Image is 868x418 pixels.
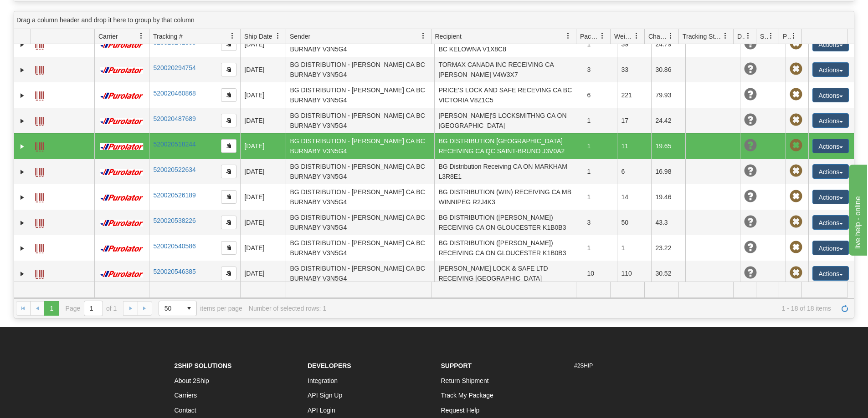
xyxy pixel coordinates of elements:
a: 520020522634 [153,166,195,173]
td: BG DISTRIBUTION ([PERSON_NAME]) RECEIVING CA ON GLOUCESTER K1B0B3 [434,210,583,235]
td: 14 [617,184,651,210]
a: 520020540586 [153,242,195,250]
td: [PERSON_NAME]'S LOCKSMITHNG CA ON [GEOGRAPHIC_DATA] [434,108,583,133]
span: Unknown [744,139,757,152]
td: [DATE] [240,82,286,108]
a: API Sign Up [308,392,342,399]
input: Page 1 [84,301,103,316]
td: 19.46 [651,184,685,210]
span: Page 1 [44,301,59,316]
button: Actions [812,266,849,281]
span: Unknown [744,216,757,228]
span: Pickup Not Assigned [790,165,802,177]
a: Label [35,113,44,127]
a: Delivery Status filter column settings [740,28,756,44]
span: Unknown [744,190,757,203]
a: Pickup Status filter column settings [786,28,801,44]
a: 520020460868 [153,90,195,97]
button: Actions [812,164,849,179]
td: 3 [583,57,617,82]
span: Pickup Not Assigned [790,267,802,279]
a: Charge filter column settings [663,28,678,44]
td: 6 [617,159,651,184]
a: Request Help [441,407,480,414]
div: live help - online [7,5,84,16]
span: Page sizes drop down [159,301,197,316]
td: BG DISTRIBUTION - [PERSON_NAME] CA BC BURNABY V3N5G4 [286,57,434,82]
span: Ship Date [244,32,272,41]
td: BG DISTRIBUTION - [PERSON_NAME] CA BC BURNABY V3N5G4 [286,210,434,235]
a: Label [35,87,44,102]
a: Return Shipment [441,377,489,384]
td: 33 [617,57,651,82]
span: Unknown [744,165,757,177]
td: BG Distribution Receiving CA ON MARKHAM L3R8E1 [434,159,583,184]
button: Copy to clipboard [221,190,236,204]
button: Actions [812,62,849,77]
a: Expand [18,218,27,227]
span: Pickup Not Assigned [790,37,802,50]
td: 1 [583,159,617,184]
td: [DATE] [240,57,286,82]
td: 23.22 [651,235,685,261]
a: 520020518244 [153,141,195,148]
td: [DATE] [240,133,286,159]
a: Ship Date filter column settings [270,28,286,44]
a: Expand [18,116,27,126]
a: Carriers [175,392,197,399]
span: Pickup Not Assigned [790,216,802,228]
a: Expand [18,167,27,176]
a: 520020538226 [153,217,195,224]
span: Pickup Status [783,32,791,41]
a: Integration [308,377,338,384]
td: DOOR SYSTEMS ASSA ABLOY RECEIVING CA BC KELOWNA V1X8C8 [434,31,583,57]
span: Pickup Not Assigned [790,63,802,76]
td: 6 [583,82,617,108]
strong: Developers [308,362,351,369]
a: Tracking Status filter column settings [718,28,733,44]
a: Tracking # filter column settings [225,28,240,44]
td: 1 [583,184,617,210]
td: BG DISTRIBUTION - [PERSON_NAME] CA BC BURNABY V3N5G4 [286,133,434,159]
a: Expand [18,244,27,253]
span: Pickup Not Assigned [790,241,802,254]
span: Pickup Not Assigned [790,190,802,203]
span: Sender [290,32,310,41]
a: Expand [18,91,27,100]
span: select [182,301,196,316]
td: 110 [617,261,651,286]
button: Copy to clipboard [221,267,236,280]
td: 50 [617,210,651,235]
td: 17 [617,108,651,133]
td: 30.52 [651,261,685,286]
span: Packages [580,32,599,41]
button: Copy to clipboard [221,216,236,229]
a: About 2Ship [175,377,209,384]
img: 11 - Purolator [98,41,145,48]
img: 11 - Purolator [98,143,145,150]
span: Recipient [435,32,462,41]
td: PRICE'S LOCK AND SAFE RECEVING CA BC VICTORIA V8Z1C5 [434,82,583,108]
span: Charge [648,32,668,41]
a: Refresh [837,301,852,316]
button: Actions [812,113,849,128]
a: 520020487689 [153,115,195,122]
span: Carrier [98,32,118,41]
td: BG DISTRIBUTION - [PERSON_NAME] CA BC BURNABY V3N5G4 [286,82,434,108]
span: Unknown [744,37,757,50]
span: Unknown [744,114,757,126]
td: [DATE] [240,235,286,261]
a: Label [35,36,44,51]
a: Expand [18,269,27,278]
td: 3 [583,210,617,235]
td: BG DISTRIBUTION - [PERSON_NAME] CA BC BURNABY V3N5G4 [286,108,434,133]
button: Actions [812,139,849,153]
button: Copy to clipboard [221,165,236,178]
button: Copy to clipboard [221,114,236,127]
button: Actions [812,215,849,230]
td: BG DISTRIBUTION [GEOGRAPHIC_DATA] RECEIVING CA QC SAINT-BRUNO J3V0A2 [434,133,583,159]
a: Carrier filter column settings [134,28,149,44]
a: Label [35,215,44,229]
a: Label [35,164,44,178]
button: Actions [812,88,849,102]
